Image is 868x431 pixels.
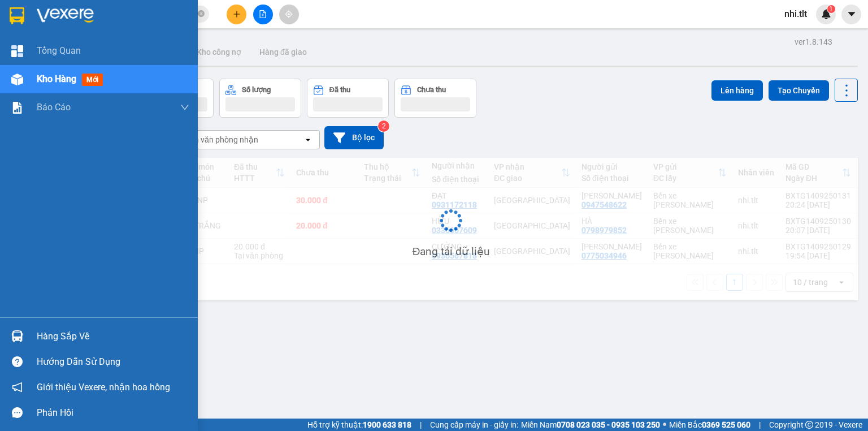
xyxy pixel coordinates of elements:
[250,38,316,66] button: Hàng đã giao
[324,126,384,149] button: Bộ lọc
[37,354,189,370] div: Hướng dẫn sử dụng
[759,419,761,431] span: |
[847,9,857,19] span: caret-down
[11,74,23,85] img: warehouse-icon
[307,79,389,118] button: Đã thu
[12,407,23,418] span: message
[303,135,313,144] svg: open
[11,102,23,114] img: solution-icon
[663,423,666,427] span: ⚪️
[805,421,813,429] span: copyright
[279,5,299,24] button: aim
[70,54,213,74] text: BXTG1409250130
[11,45,23,57] img: dashboard-icon
[188,38,250,66] button: Kho công nợ
[521,419,660,431] span: Miền Nam
[37,44,81,58] span: Tổng Quan
[37,380,170,394] span: Giới thiệu Vexere, nhận hoa hồng
[795,36,832,48] div: ver 1.8.143
[557,420,660,429] strong: 0708 023 035 - 0935 103 250
[227,5,246,24] button: plus
[821,9,831,19] img: icon-new-feature
[82,74,103,86] span: mới
[37,100,71,114] span: Báo cáo
[669,419,750,431] span: Miền Bắc
[775,7,816,21] span: nhi.tlt
[12,356,23,367] span: question-circle
[420,419,422,431] span: |
[829,5,833,13] span: 1
[242,86,271,94] div: Số lượng
[378,120,389,132] sup: 2
[417,86,446,94] div: Chưa thu
[12,382,23,393] span: notification
[329,86,350,94] div: Đã thu
[219,79,301,118] button: Số lượng
[394,79,476,118] button: Chưa thu
[180,134,258,145] div: Chọn văn phòng nhận
[11,330,23,342] img: warehouse-icon
[259,10,267,18] span: file-add
[769,80,829,101] button: Tạo Chuyến
[37,404,189,421] div: Phản hồi
[253,5,273,24] button: file-add
[363,420,411,429] strong: 1900 633 818
[285,10,293,18] span: aim
[37,74,76,84] span: Kho hàng
[198,10,205,17] span: close-circle
[37,328,189,345] div: Hàng sắp về
[702,420,750,429] strong: 0369 525 060
[827,5,835,13] sup: 1
[711,80,763,101] button: Lên hàng
[841,5,861,24] button: caret-down
[198,9,205,20] span: close-circle
[307,419,411,431] span: Hỗ trợ kỹ thuật:
[233,10,241,18] span: plus
[6,81,276,111] div: Bến xe [PERSON_NAME]
[413,243,490,260] div: Đang tải dữ liệu
[180,103,189,112] span: down
[430,419,518,431] span: Cung cấp máy in - giấy in:
[10,7,24,24] img: logo-vxr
